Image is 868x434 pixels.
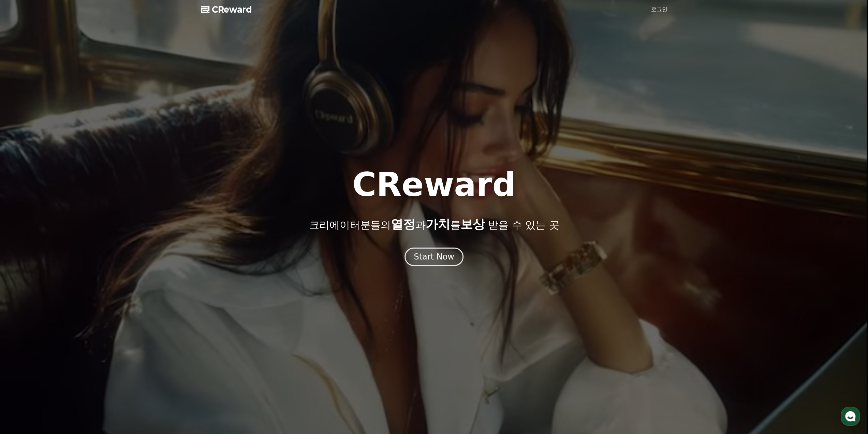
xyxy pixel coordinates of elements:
[460,217,485,231] span: 보상
[391,217,415,231] span: 열정
[105,227,114,232] span: 설정
[651,5,667,14] a: 로그인
[404,254,464,261] a: Start Now
[212,4,252,15] span: CReward
[45,216,88,234] a: 대화
[21,227,26,232] span: 홈
[62,227,71,233] span: 대화
[201,4,252,15] a: CReward
[88,216,131,234] a: 설정
[414,251,454,262] div: Start Now
[2,216,45,234] a: 홈
[404,248,464,266] button: Start Now
[425,217,450,231] span: 가치
[309,218,559,231] p: 크리에이터분들의 과 를 받을 수 있는 곳
[352,168,516,201] h1: CReward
